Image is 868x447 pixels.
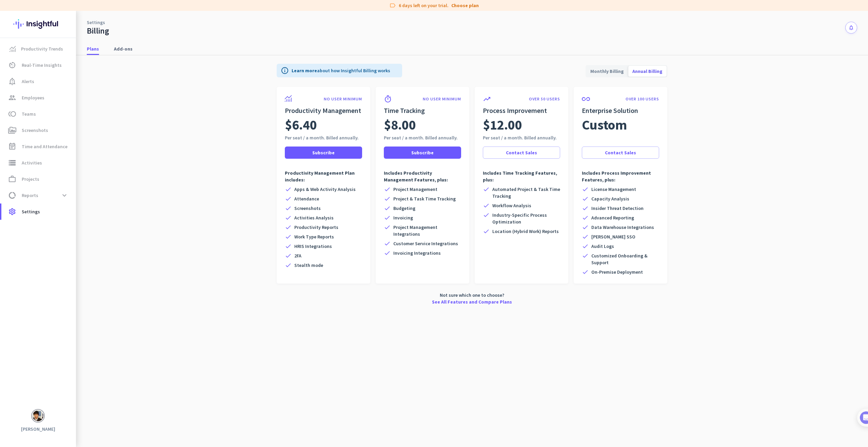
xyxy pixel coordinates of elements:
[285,224,292,231] i: check
[312,149,335,156] span: Subscribe
[285,205,292,212] i: check
[87,26,109,36] div: Billing
[8,126,16,134] i: perm_media
[1,122,76,138] a: perm_mediaScreenshots
[591,205,644,212] span: Insider Threat Detection
[22,142,67,151] span: Time and Attendance
[22,191,38,199] span: Reports
[294,252,301,259] span: 2FA
[1,57,76,73] a: av_timerReal-Time Insights
[582,205,589,212] i: check
[8,159,16,167] i: storage
[483,106,560,115] h2: Process Improvement
[506,149,537,156] span: Contact Sales
[8,94,16,102] i: group
[483,134,560,141] div: Per seat / a month. Billed annually.
[294,243,332,250] span: HRIS Integrations
[22,110,36,118] span: Teams
[22,126,48,134] span: Screenshots
[582,214,589,221] i: check
[384,240,391,247] i: check
[292,67,390,74] p: about how Insightful Billing works
[591,233,635,240] span: [PERSON_NAME] SSO
[87,45,99,52] span: Plans
[411,149,434,156] span: Subscribe
[628,63,667,79] span: Annual Billing
[324,96,362,102] p: NO USER MINIMUM
[58,189,71,201] button: expand_more
[285,106,362,115] h2: Productivity Management
[1,155,76,171] a: storageActivities
[285,115,317,134] span: $6.40
[285,195,292,202] i: check
[582,147,659,159] a: Contact Sales
[22,208,40,216] span: Settings
[22,61,62,69] span: Real-Time Insights
[591,224,654,231] span: Data Warehouse Integrations
[582,170,659,183] p: Includes Process Improvement Features, plus:
[21,45,63,53] span: Productivity Trends
[384,195,391,202] i: check
[582,95,590,103] i: all_inclusive
[586,63,628,79] span: Monthly Billing
[294,186,356,193] span: Apps & Web Activity Analysis
[292,67,317,74] a: Learn more
[483,186,490,193] i: check
[384,147,461,159] button: Subscribe
[1,90,76,106] a: groupEmployees
[626,96,659,102] p: OVER 100 USERS
[22,175,39,183] span: Projects
[384,95,392,103] i: timer
[432,298,512,305] a: See All Features and Compare Plans
[492,228,559,235] span: Location (Hybrid Work) Reports
[591,186,636,193] span: License Management
[294,224,338,231] span: Productivity Reports
[22,94,44,102] span: Employees
[483,202,490,209] i: check
[384,170,461,183] p: Includes Productivity Management Features, plus:
[483,147,560,159] button: Contact Sales
[8,110,16,118] i: toll
[1,73,76,90] a: notification_importantAlerts
[384,214,391,221] i: check
[591,214,634,221] span: Advanced Reporting
[845,22,857,34] button: notifications
[483,228,490,235] i: check
[1,41,76,57] a: menu-itemProductivity Trends
[483,170,560,183] p: Includes Time Tracking Features, plus:
[8,77,16,85] i: notification_important
[285,262,292,269] i: check
[285,134,362,141] div: Per seat / a month. Billed annually.
[384,205,391,212] i: check
[22,77,34,85] span: Alerts
[483,95,491,103] i: trending_up
[582,269,589,275] i: check
[285,147,362,159] button: Subscribe
[393,205,415,212] span: Budgeting
[582,106,659,115] h2: Enterprise Solution
[393,240,458,247] span: Customer Service Integrations
[384,186,391,193] i: check
[22,159,42,167] span: Activities
[8,175,16,183] i: work_outline
[285,233,292,240] i: check
[529,96,560,102] p: OVER 50 USERS
[591,243,614,250] span: Audit Logs
[582,115,627,134] span: Custom
[384,250,391,256] i: check
[848,25,854,31] i: notifications
[9,46,16,52] img: menu-item
[393,250,441,256] span: Invoicing Integrations
[87,19,105,26] a: Settings
[591,195,629,202] span: Capacity Analysis
[294,233,334,240] span: Work Type Reports
[582,233,589,240] i: check
[393,195,456,202] span: Project & Task Time Tracking
[582,252,589,259] i: check
[13,11,63,37] img: Insightful logo
[294,262,323,269] span: Stealth mode
[451,2,479,9] a: Choose plan
[582,224,589,231] i: check
[285,95,292,102] img: product-icon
